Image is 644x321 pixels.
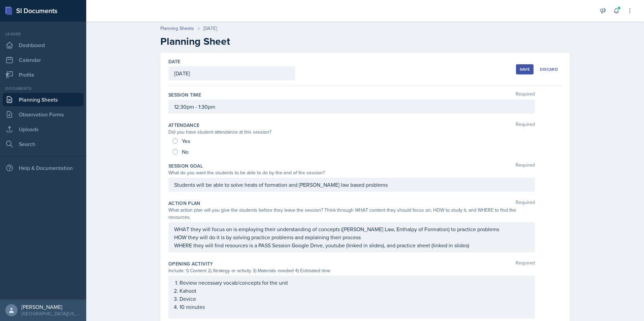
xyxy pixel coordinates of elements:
p: 10 minutes [180,303,529,311]
div: [GEOGRAPHIC_DATA][US_STATE] in [GEOGRAPHIC_DATA] [22,310,81,317]
h2: Planning Sheet [160,35,570,47]
p: HOW they will do it is by solving practice problems and explaining their process [174,233,529,241]
span: Required [516,200,535,207]
span: No [182,148,189,155]
p: Kahoot [180,287,529,295]
div: Discard [540,67,558,72]
div: Did you have student attendance at this session? [168,129,535,136]
p: Review necessary vocab/concepts for the unit [180,279,529,287]
label: Session Goal [168,163,203,169]
p: WHERE they will find resources is a PASS Session Google Drive, youtube (linked in slides), and pr... [174,241,529,249]
a: Uploads [3,122,84,136]
a: Calendar [3,53,84,67]
div: Leader [3,31,84,37]
span: Required [516,260,535,267]
a: Planning Sheets [3,93,84,106]
label: Date [168,58,180,65]
div: [PERSON_NAME] [22,304,81,310]
div: What action plan will you give the students before they leave the session? Think through WHAT con... [168,207,535,221]
label: Session Time [168,92,201,98]
div: Save [520,67,530,72]
button: Discard [536,64,562,74]
p: Device [180,295,529,303]
a: Search [3,137,84,151]
a: Planning Sheets [160,25,194,32]
label: Attendance [168,122,200,129]
p: 12:30pm - 1:30pm [174,103,529,111]
div: Include: 1) Content 2) Strategy or activity 3) Materials needed 4) Estimated time [168,267,535,274]
span: Required [516,122,535,129]
label: Opening Activity [168,260,213,267]
a: Profile [3,68,84,81]
div: What do you want the students to be able to do by the end of the session? [168,169,535,176]
p: WHAT they will focus on is employing their understanding of concepts ([PERSON_NAME] Law, Enthalpy... [174,225,529,233]
span: Yes [182,138,190,144]
button: Save [516,64,534,74]
span: Required [516,163,535,169]
a: Observation Forms [3,108,84,121]
div: Documents [3,85,84,92]
div: Help & Documentation [3,161,84,175]
span: Required [516,92,535,98]
div: [DATE] [203,25,217,32]
p: Students will be able to solve heats of formation and [PERSON_NAME] law based problems [174,181,529,189]
a: Dashboard [3,38,84,52]
label: Action Plan [168,200,200,207]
